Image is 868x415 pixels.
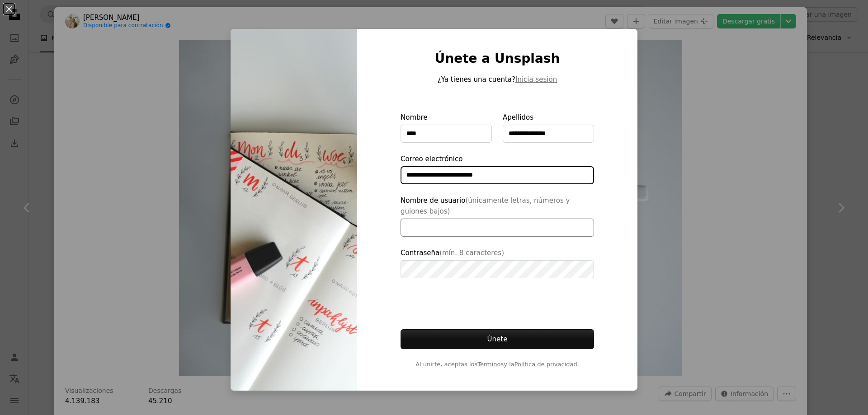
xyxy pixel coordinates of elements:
input: Nombre [401,125,492,143]
label: Nombre de usuario [401,195,594,237]
img: photo-1518082130724-74d38e9ab9d4 [231,29,357,391]
label: Apellidos [503,112,594,143]
label: Correo electrónico [401,154,594,184]
span: (únicamente letras, números y guiones bajos) [401,196,570,215]
a: Política de privacidad [514,361,577,368]
p: ¿Ya tienes una cuenta? [401,74,594,85]
label: Nombre [401,112,492,143]
button: Inicia sesión [515,74,557,85]
a: Términos [477,361,504,368]
button: Únete [401,329,594,349]
h1: Únete a Unsplash [401,51,594,67]
input: Contraseña(mín. 8 caracteres) [401,260,594,278]
input: Nombre de usuario(únicamente letras, números y guiones bajos) [401,219,594,237]
span: (mín. 8 caracteres) [439,249,504,257]
input: Apellidos [503,125,594,143]
span: Al unirte, aceptas los y la . [401,360,594,369]
label: Contraseña [401,247,594,278]
input: Correo electrónico [401,166,594,184]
